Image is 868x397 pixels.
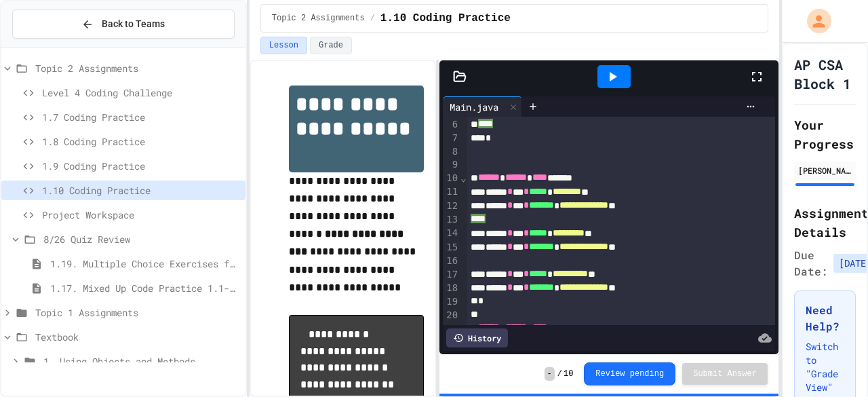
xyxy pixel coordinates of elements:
[35,305,240,320] span: Topic 1 Assignments
[35,61,240,75] span: Topic 2 Assignments
[443,145,460,159] div: 8
[443,185,460,199] div: 11
[260,37,307,54] button: Lesson
[793,5,835,37] div: My Account
[42,208,240,222] span: Project Workspace
[42,86,240,100] span: Level 4 Coding Challenge
[443,268,460,282] div: 17
[443,96,522,117] div: Main.java
[272,13,365,24] span: Topic 2 Assignments
[443,254,460,268] div: 16
[443,322,460,336] div: 21
[443,132,460,145] div: 7
[443,309,460,322] div: 20
[460,172,467,183] span: Fold line
[50,257,240,271] span: 1.19. Multiple Choice Exercises for Unit 1a (1.1-1.6)
[557,368,562,379] span: /
[43,354,240,368] span: 1. Using Objects and Methods
[443,227,460,240] div: 14
[443,295,460,309] div: 19
[443,213,460,227] div: 13
[35,330,240,344] span: Textbook
[806,302,844,335] h3: Need Help?
[380,10,511,26] span: 1.10 Coding Practice
[42,159,240,173] span: 1.9 Coding Practice
[794,115,856,153] h2: Your Progress
[370,13,375,24] span: /
[693,368,757,379] span: Submit Answer
[42,183,240,197] span: 1.10 Coding Practice
[545,367,555,381] span: -
[443,158,460,172] div: 9
[43,232,240,246] span: 8/26 Quiz Review
[460,323,467,334] span: Fold line
[446,328,508,347] div: History
[50,281,240,295] span: 1.17. Mixed Up Code Practice 1.1-1.6
[794,247,828,280] span: Due Date:
[794,55,856,93] h1: AP CSA Block 1
[798,164,852,176] div: [PERSON_NAME]
[443,200,460,213] div: 12
[584,362,675,385] button: Review pending
[564,368,573,379] span: 10
[443,282,460,295] div: 18
[42,134,240,149] span: 1.8 Coding Practice
[443,172,460,185] div: 10
[102,17,165,31] span: Back to Teams
[12,10,235,39] button: Back to Teams
[443,100,505,114] div: Main.java
[443,241,460,254] div: 15
[42,110,240,124] span: 1.7 Coding Practice
[794,204,856,242] h2: Assignment Details
[310,37,352,54] button: Grade
[682,363,768,385] button: Submit Answer
[443,118,460,132] div: 6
